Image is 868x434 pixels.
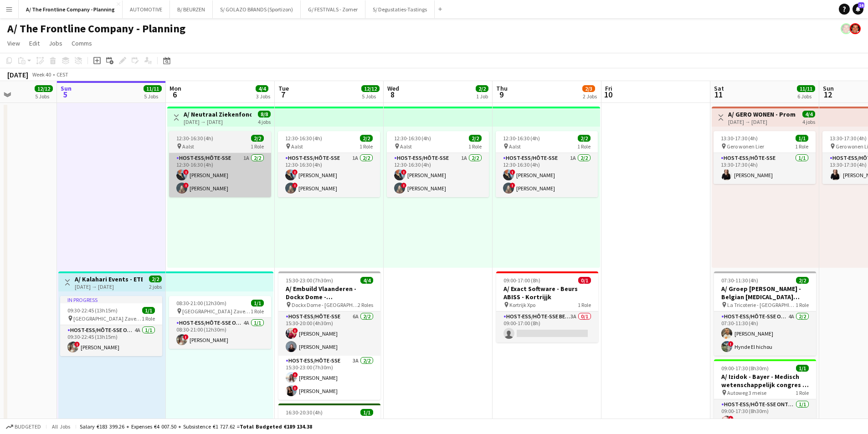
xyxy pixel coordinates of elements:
[213,0,301,18] button: S/ GOLAZO BRANDS (Sportizon)
[169,296,271,349] app-job-card: 08:30-21:00 (12h30m)1/1 [GEOGRAPHIC_DATA] Zaventem1 RoleHost-ess/Hôte-sse Onthaal-Accueill4A1/108...
[60,296,162,356] app-job-card: In progress09:30-22:45 (13h15m)1/1 [GEOGRAPHIC_DATA] Zaventem1 RoleHost-ess/Hôte-sse Onthaal-Accu...
[853,4,863,15] a: 16
[795,143,808,150] span: 1 Role
[183,169,189,175] span: !
[476,85,488,92] span: 2/2
[510,169,515,175] span: !
[144,85,162,92] span: 11/11
[169,131,271,197] app-job-card: 12:30-16:30 (4h)2/2 Aalst1 RoleHost-ess/Hôte-sse1A2/212:30-16:30 (4h)![PERSON_NAME]![PERSON_NAME]
[142,307,155,314] span: 1/1
[796,277,809,284] span: 2/2
[495,89,508,100] span: 9
[278,84,289,92] span: Tue
[123,0,170,18] button: AUTOMOTIVE
[802,117,815,125] div: 4 jobs
[278,131,380,197] app-job-card: 12:30-16:30 (4h)2/2 Aalst1 RoleHost-ess/Hôte-sse1A2/212:30-16:30 (4h)![PERSON_NAME]![PERSON_NAME]
[144,93,161,100] div: 5 Jobs
[73,315,142,322] span: [GEOGRAPHIC_DATA] Zaventem
[60,325,162,356] app-card-role: Host-ess/Hôte-sse Onthaal-Accueill4A1/109:30-22:45 (13h15m)![PERSON_NAME]
[797,85,815,92] span: 11/11
[476,93,488,100] div: 1 Job
[184,118,252,125] div: [DATE] → [DATE]
[278,285,380,301] h3: A/ Embuild Vlaanderen - Dockx Dome - [GEOGRAPHIC_DATA]
[858,2,864,8] span: 16
[149,282,162,290] div: 2 jobs
[293,385,298,391] span: !
[583,93,597,100] div: 2 Jobs
[360,409,373,416] span: 1/1
[796,135,808,142] span: 1/1
[50,423,72,430] span: All jobs
[7,70,28,79] div: [DATE]
[278,271,380,400] app-job-card: 15:30-23:00 (7h30m)4/4A/ Embuild Vlaanderen - Dockx Dome - [GEOGRAPHIC_DATA] Dockx Dome - [GEOGRA...
[727,389,766,396] span: Autoweg 3 meise
[67,307,118,314] span: 09:30-22:45 (13h15m)
[394,135,431,142] span: 12:30-16:30 (4h)
[361,85,380,92] span: 12/12
[796,365,809,372] span: 1/1
[292,169,298,175] span: !
[176,135,213,142] span: 12:30-16:30 (4h)
[714,131,816,184] div: 13:30-17:30 (4h)1/1 Gero wonen Lier1 RoleHost-ess/Hôte-sse1/113:30-17:30 (4h)[PERSON_NAME]
[169,84,181,92] span: Mon
[714,373,816,389] h3: A/ Izidok - Bayer - Medisch wetenschappelijk congres - Meise
[386,89,399,100] span: 8
[509,143,521,150] span: Aalst
[496,285,598,301] h3: A/ Exact Software - Beurs ABISS - Kortrijjk
[727,301,796,308] span: La Tricoterie - [GEOGRAPHIC_DATA]
[400,143,412,150] span: Aalst
[358,301,373,308] span: 2 Roles
[850,23,861,34] app-user-avatar: Peter Desart
[713,89,724,100] span: 11
[251,308,264,315] span: 1 Role
[240,423,312,430] span: Total Budgeted €189 134.38
[286,277,333,284] span: 15:30-23:00 (7h30m)
[184,110,252,118] h3: A/ Neutraal Ziekenfonds Vlaanderen (NZVL) - [GEOGRAPHIC_DATA] - 06-09/10
[142,315,155,322] span: 1 Role
[714,399,816,430] app-card-role: Host-ess/Hôte-sse Onthaal-Accueill1/109:00-17:30 (8h30m)![PERSON_NAME]
[714,285,816,301] h3: A/ Groep [PERSON_NAME] - Belgian [MEDICAL_DATA] Forum
[293,372,298,378] span: !
[362,93,379,100] div: 5 Jobs
[256,93,270,100] div: 3 Jobs
[168,89,181,100] span: 6
[7,39,20,47] span: View
[183,334,189,340] span: !
[387,153,489,197] app-card-role: Host-ess/Hôte-sse1A2/212:30-16:30 (4h)![PERSON_NAME]![PERSON_NAME]
[830,135,867,142] span: 13:30-17:30 (4h)
[256,85,268,92] span: 4/4
[496,131,598,197] app-job-card: 12:30-16:30 (4h)2/2 Aalst1 RoleHost-ess/Hôte-sse1A2/212:30-16:30 (4h)![PERSON_NAME]![PERSON_NAME]
[841,23,852,34] app-user-avatar: Peter Desart
[182,308,251,315] span: [GEOGRAPHIC_DATA] Zaventem
[74,342,80,347] span: !
[503,277,540,284] span: 09:00-17:00 (8h)
[360,135,373,142] span: 2/2
[578,135,591,142] span: 2/2
[796,301,809,308] span: 1 Role
[45,37,66,49] a: Jobs
[360,277,373,284] span: 4/4
[496,271,598,342] app-job-card: 09:00-17:00 (8h)0/1A/ Exact Software - Beurs ABISS - Kortrijjk Kortrijk Xpo1 RoleHost-ess/Hôte-ss...
[60,296,162,303] div: In progress
[7,22,185,36] h1: A/ The Frontline Company - Planning
[728,341,734,347] span: !
[401,183,406,188] span: !
[605,84,612,92] span: Fri
[714,84,724,92] span: Sat
[582,85,595,92] span: 2/3
[387,131,489,197] app-job-card: 12:30-16:30 (4h)2/2 Aalst1 RoleHost-ess/Hôte-sse1A2/212:30-16:30 (4h)![PERSON_NAME]![PERSON_NAME]
[714,359,816,430] app-job-card: 09:00-17:30 (8h30m)1/1A/ Izidok - Bayer - Medisch wetenschappelijk congres - Meise Autoweg 3 meis...
[149,276,162,282] span: 2/2
[797,93,815,100] div: 6 Jobs
[503,135,540,142] span: 12:30-16:30 (4h)
[278,417,380,433] h3: A/ Fosbury & Sons - Support bij Event van Astrazeneca
[258,111,271,117] span: 8/8
[796,389,809,396] span: 1 Role
[29,39,40,47] span: Edit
